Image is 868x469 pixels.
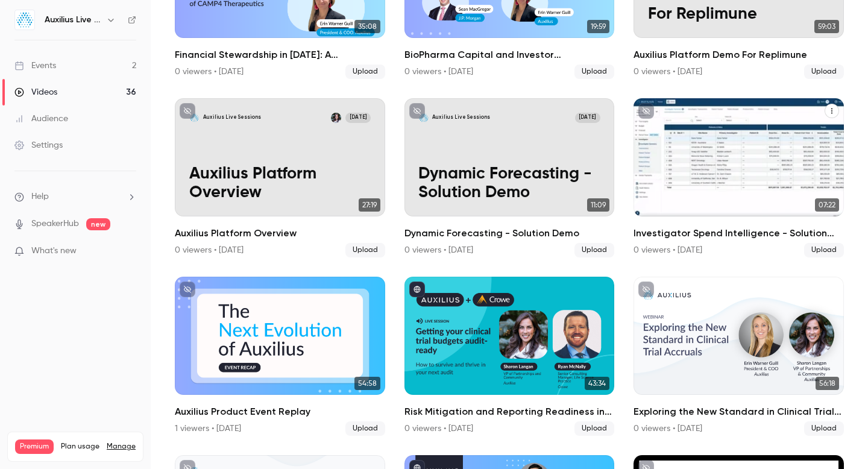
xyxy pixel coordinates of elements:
div: Settings [14,139,63,151]
span: 43:34 [585,377,609,390]
span: 56:18 [816,377,839,390]
div: 1 viewers • [DATE] [175,423,241,435]
a: 43:34Risk Mitigation and Reporting Readiness in Clinical Trial Accounting0 viewers • [DATE]Upload [404,277,615,436]
span: [DATE] [345,113,371,123]
a: Auxilius Platform OverviewAuxilius Live SessionsSharon Langan[DATE]Auxilius Platform Overview27:1... [175,98,385,257]
span: Help [31,190,49,203]
span: new [86,218,110,230]
div: 0 viewers • [DATE] [175,66,244,78]
span: What's new [31,245,77,257]
div: Events [14,60,56,72]
span: Upload [574,65,614,79]
div: Videos [14,86,57,98]
img: Sharon Langan [331,113,341,123]
button: unpublished [180,103,195,119]
span: 07:22 [815,198,839,212]
a: 07:22Investigator Spend Intelligence - Solution Demo0 viewers • [DATE]Upload [634,98,844,257]
p: Auxilius Platform Overview [189,165,371,203]
span: 35:08 [354,20,380,33]
span: 54:58 [354,377,380,390]
a: 54:58Auxilius Product Event Replay1 viewers • [DATE]Upload [175,277,385,436]
div: 0 viewers • [DATE] [634,66,702,78]
div: 0 viewers • [DATE] [634,423,702,435]
span: Upload [345,65,385,79]
li: Investigator Spend Intelligence - Solution Demo [634,98,844,257]
div: 0 viewers • [DATE] [634,244,702,256]
a: Manage [107,442,136,452]
span: Upload [804,65,844,79]
li: Auxilius Platform Overview [175,98,385,257]
span: Upload [804,421,844,436]
span: Plan usage [61,442,99,452]
a: 56:18Exploring the New Standard in Clinical Trial Accruals0 viewers • [DATE]Upload [634,277,844,436]
li: Exploring the New Standard in Clinical Trial Accruals [634,277,844,436]
p: Dynamic Forecasting - Solution Demo [418,165,600,203]
div: Audience [14,113,68,125]
h2: Financial Stewardship in [DATE]: A Conversation with the CFO of CAMP4 Therapeutics [175,48,385,62]
h2: Dynamic Forecasting - Solution Demo [404,226,615,241]
button: unpublished [638,103,654,119]
span: 11:09 [587,198,609,212]
h2: Auxilius Platform Overview [175,226,385,241]
iframe: Noticeable Trigger [122,246,136,257]
a: Dynamic Forecasting - Solution DemoAuxilius Live Sessions[DATE]Dynamic Forecasting - Solution Dem... [404,98,615,257]
span: 59:03 [814,20,839,33]
li: Dynamic Forecasting - Solution Demo [404,98,615,257]
h2: Auxilius Product Event Replay [175,404,385,419]
span: Upload [345,421,385,436]
h2: Exploring the New Standard in Clinical Trial Accruals [634,404,844,419]
span: Upload [804,243,844,257]
h2: BioPharma Capital and Investor Expectations in [DATE] [404,48,615,62]
h6: Auxilius Live Sessions [45,14,101,26]
span: Premium [15,439,54,454]
button: unpublished [409,103,425,119]
button: unpublished [638,282,654,297]
span: 27:19 [359,198,380,212]
li: Auxilius Product Event Replay [175,277,385,436]
button: published [409,282,425,297]
span: [DATE] [575,113,600,123]
h2: Risk Mitigation and Reporting Readiness in Clinical Trial Accounting [404,404,615,419]
li: Risk Mitigation and Reporting Readiness in Clinical Trial Accounting [404,277,615,436]
span: Upload [574,421,614,436]
h2: Auxilius Platform Demo For Replimune [634,48,844,62]
button: unpublished [180,282,195,297]
a: SpeakerHub [31,218,79,230]
p: Auxilius Live Sessions [203,114,261,121]
span: 19:59 [587,20,609,33]
p: Auxilius Live Sessions [432,114,490,121]
div: 0 viewers • [DATE] [404,244,473,256]
h2: Investigator Spend Intelligence - Solution Demo [634,226,844,241]
img: Auxilius Live Sessions [15,10,34,30]
span: Upload [574,243,614,257]
li: help-dropdown-opener [14,190,136,203]
div: 0 viewers • [DATE] [404,66,473,78]
span: Upload [345,243,385,257]
div: 0 viewers • [DATE] [404,423,473,435]
div: 0 viewers • [DATE] [175,244,244,256]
